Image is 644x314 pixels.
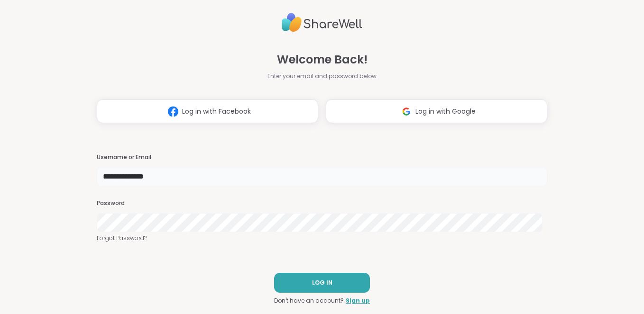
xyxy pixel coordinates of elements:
h3: Password [97,199,548,207]
span: Don't have an account? [274,296,344,305]
span: Log in with Facebook [182,107,251,117]
span: Welcome Back! [277,51,368,68]
a: Forgot Password? [97,234,548,242]
span: LOG IN [312,278,332,287]
img: ShareWell Logo [282,9,362,36]
span: Log in with Google [415,107,476,117]
img: ShareWell Logomark [397,103,415,120]
h3: Username or Email [97,153,548,161]
img: ShareWell Logomark [164,103,182,120]
button: Log in with Facebook [97,99,318,123]
a: Sign up [346,296,370,305]
button: LOG IN [274,273,370,293]
span: Enter your email and password below [267,72,377,81]
button: Log in with Google [326,99,547,123]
